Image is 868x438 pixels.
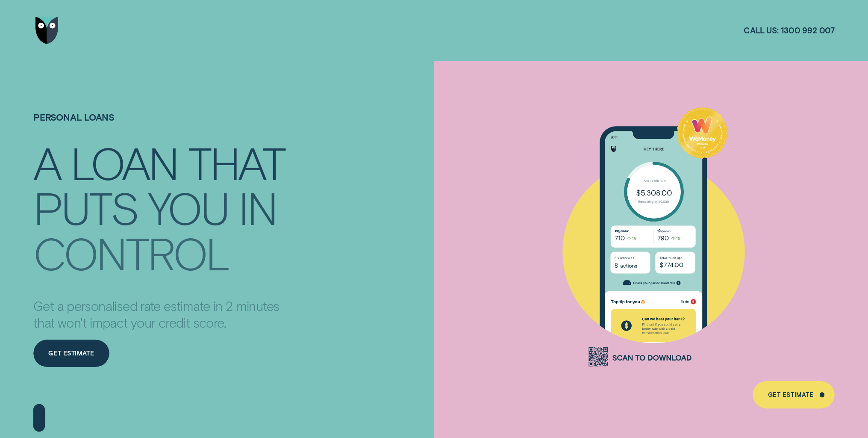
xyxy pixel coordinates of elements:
[33,112,296,140] h1: Personal Loans
[33,298,296,331] p: Get a personalised rate estimate in 2 minutes that won't impact your credit score.
[753,381,835,408] a: Get Estimate
[33,231,229,274] div: CONTROL
[238,186,276,228] div: IN
[33,141,60,183] div: A
[33,340,109,367] a: Get Estimate
[781,25,835,36] span: 1300 992 007
[744,25,835,36] a: Call us:1300 992 007
[744,25,779,36] span: Call us:
[71,141,177,183] div: LOAN
[33,139,296,266] h4: A LOAN THAT PUTS YOU IN CONTROL
[188,141,285,183] div: THAT
[148,186,228,228] div: YOU
[35,17,58,44] img: Wisr
[33,186,138,228] div: PUTS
